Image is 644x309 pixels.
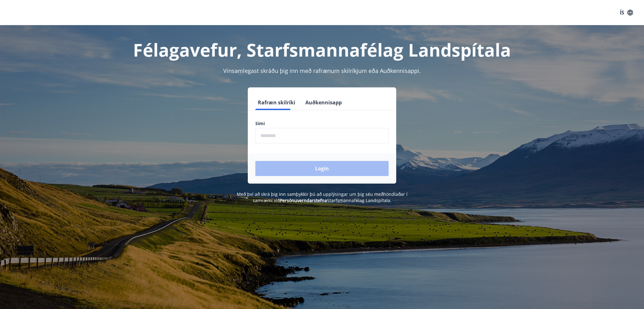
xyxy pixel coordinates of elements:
label: Sími [255,120,389,127]
button: Rafræn skilríki [255,95,298,110]
span: Vinsamlegast skráðu þig inn með rafrænum skilríkjum eða Auðkennisappi. [223,67,421,74]
h1: Félagavefur, Starfsmannafélag Landspítala [103,38,541,62]
a: Persónuverndarstefna [280,197,327,203]
button: Auðkennisapp [303,95,344,110]
button: ÍS [616,7,636,18]
span: Með því að skrá þig inn samþykkir þú að upplýsingar um þig séu meðhöndlaðar í samræmi við Starfsm... [237,191,408,203]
